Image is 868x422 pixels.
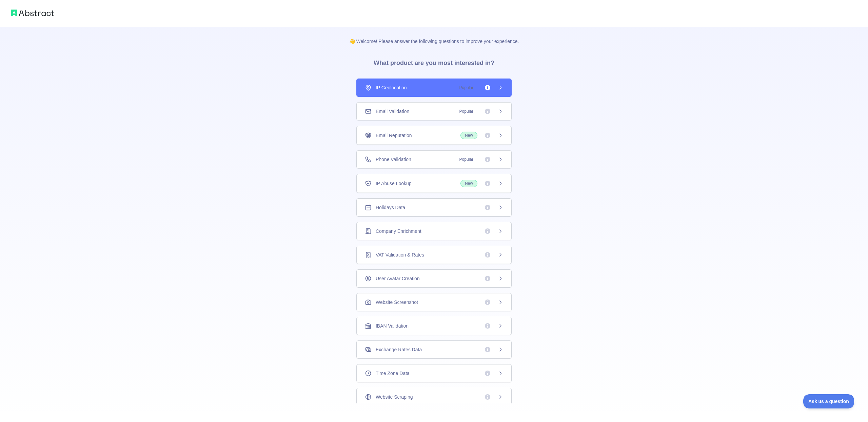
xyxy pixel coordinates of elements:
[363,45,505,79] h3: What product are you most interested in?
[455,156,477,163] span: Popular
[376,84,407,91] span: IP Geolocation
[803,394,854,408] iframe: Toggle Customer Support
[11,8,54,18] img: Abstract logo
[455,108,477,115] span: Popular
[376,180,412,187] span: IP Abuse Lookup
[376,228,421,235] span: Company Enrichment
[460,180,477,187] span: New
[376,370,410,377] span: Time Zone Data
[376,108,409,115] span: Email Validation
[376,251,424,258] span: VAT Validation & Rates
[376,346,422,353] span: Exchange Rates Data
[376,275,420,282] span: User Avatar Creation
[376,394,413,400] span: Website Scraping
[376,156,411,163] span: Phone Validation
[460,132,477,139] span: New
[376,323,409,329] span: IBAN Validation
[376,204,405,211] span: Holidays Data
[376,132,412,139] span: Email Reputation
[376,299,418,306] span: Website Screenshot
[338,27,530,45] p: 👋 Welcome! Please answer the following questions to improve your experience.
[455,84,477,91] span: Popular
